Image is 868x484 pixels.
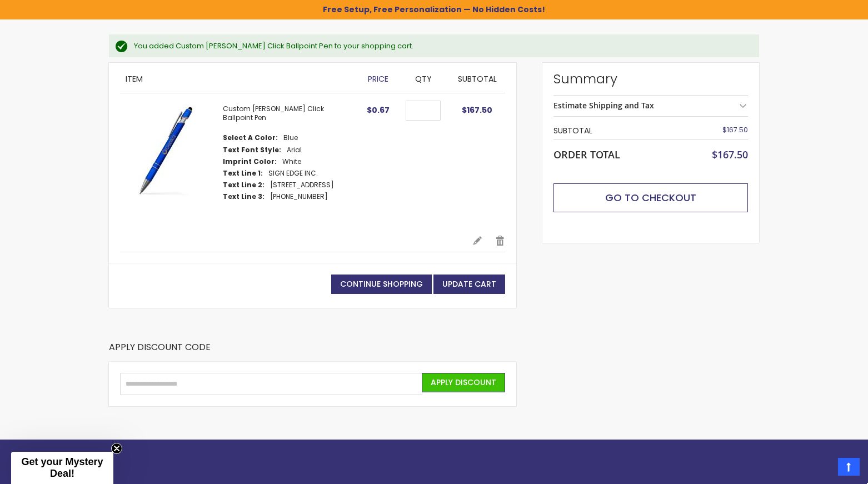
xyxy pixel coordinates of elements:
dd: Blue [283,133,298,142]
strong: Apply Discount Code [109,341,211,362]
dt: Text Line 1 [223,169,263,178]
span: Item [126,73,143,84]
dt: Text Line 3 [223,192,265,201]
span: Subtotal [458,73,497,84]
span: Update Cart [442,278,496,290]
strong: Estimate Shipping and Tax [553,100,654,111]
a: Top [838,458,860,476]
img: Custom Alex II Click Ballpoint Pen-Blue [120,104,212,196]
strong: Summary [553,70,748,88]
dt: Imprint Color [223,157,277,166]
span: Continue Shopping [340,278,423,290]
div: Get your Mystery Deal!Close teaser [11,452,113,484]
a: Continue Shopping [331,275,432,294]
th: Subtotal [553,122,683,139]
dt: Text Line 2 [223,181,265,189]
strong: Order Total [553,146,620,161]
dd: SIGN EDGE INC. [268,169,318,178]
span: Price [368,73,388,84]
span: $0.67 [367,104,390,116]
span: Go to Checkout [605,191,696,204]
button: Go to Checkout [553,183,748,212]
div: You added Custom [PERSON_NAME] Click Ballpoint Pen to your shopping cart. [134,41,748,51]
dt: Select A Color [223,133,278,142]
span: Get your Mystery Deal! [21,456,103,479]
dt: Text Font Style [223,146,281,154]
dd: [STREET_ADDRESS] [270,181,334,189]
dd: White [282,157,301,166]
dd: [PHONE_NUMBER] [270,192,328,201]
a: Custom [PERSON_NAME] Click Ballpoint Pen [223,104,324,122]
span: $167.50 [722,125,748,134]
span: $167.50 [712,148,748,161]
span: Qty [415,73,432,84]
button: Close teaser [111,443,122,454]
button: Update Cart [433,275,505,294]
span: $167.50 [462,104,492,116]
a: Custom Alex II Click Ballpoint Pen-Blue [120,104,223,224]
dd: Arial [287,146,302,154]
span: Apply Discount [431,377,496,388]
